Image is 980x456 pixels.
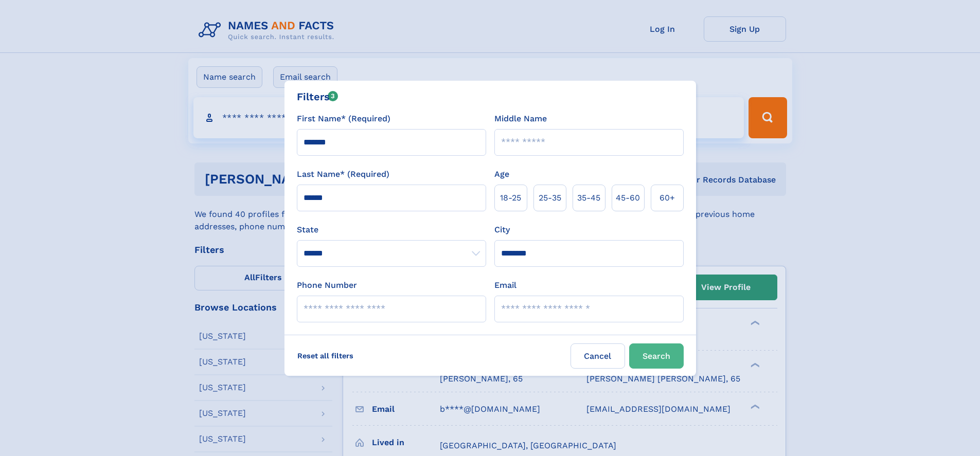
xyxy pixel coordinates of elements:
[297,279,357,291] label: Phone Number
[494,279,516,291] label: Email
[297,113,390,125] label: First Name* (Required)
[494,224,510,236] label: City
[297,168,389,180] label: Last Name* (Required)
[629,343,684,369] button: Search
[577,192,600,204] span: 35‑45
[297,89,338,104] div: Filters
[297,224,486,236] label: State
[494,113,547,125] label: Middle Name
[500,192,521,204] span: 18‑25
[616,192,640,204] span: 45‑60
[660,192,675,204] span: 60+
[539,192,561,204] span: 25‑35
[571,343,625,369] label: Cancel
[291,343,360,368] label: Reset all filters
[494,168,509,180] label: Age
